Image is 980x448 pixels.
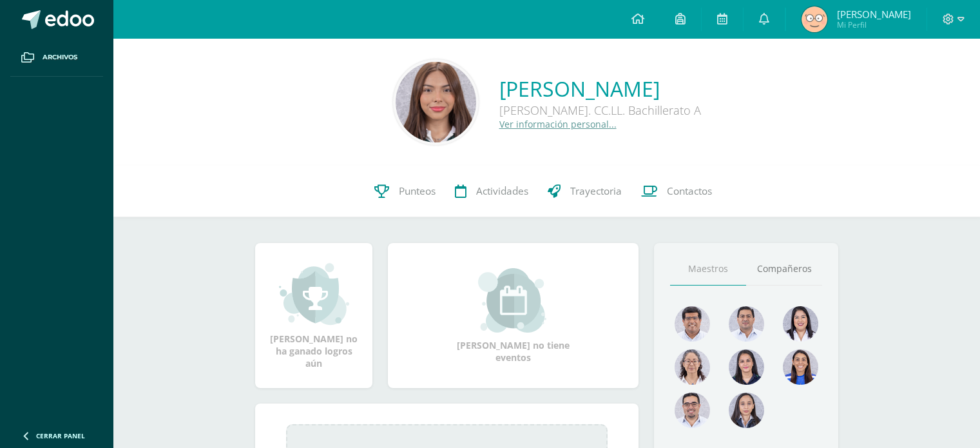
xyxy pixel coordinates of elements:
[365,166,445,217] a: Punteos
[499,75,701,102] a: [PERSON_NAME]
[478,268,548,333] img: event_small.png
[837,19,911,30] span: Mi Perfil
[837,8,911,21] span: [PERSON_NAME]
[667,184,712,198] span: Contactos
[268,262,360,369] div: [PERSON_NAME] no ha ganado logros aún
[783,306,818,342] img: 0580b9beee8b50b4e2a2441e05bb36d6.png
[631,166,722,217] a: Contactos
[499,102,701,118] div: [PERSON_NAME]. CC.LL. Bachillerato A
[279,262,349,326] img: achievement_small.png
[476,184,528,198] span: Actividades
[675,393,710,428] img: c717c6dd901b269d3ae6ea341d867eaf.png
[783,349,818,385] img: a5c04a697988ad129bdf05b8f922df21.png
[36,431,85,440] span: Cerrar panel
[499,118,617,130] a: Ver información personal...
[802,6,827,32] img: 57992a7c61bfb1649b44be09b66fa118.png
[538,166,631,217] a: Trayectoria
[43,52,77,63] span: Archivos
[445,166,538,217] a: Actividades
[570,184,622,198] span: Trayectoria
[396,62,476,142] img: de90d3ec76ce981d67d0ec754d49dd92.png
[399,184,436,198] span: Punteos
[449,268,578,364] div: [PERSON_NAME] no tiene eventos
[729,349,764,385] img: 6bc5668d4199ea03c0854e21131151f7.png
[675,349,710,385] img: 0e5799bef7dad198813e0c5f14ac62f9.png
[675,306,710,342] img: 239d5069e26d62d57e843c76e8715316.png
[670,253,746,286] a: Maestros
[10,39,103,77] a: Archivos
[729,393,764,428] img: 522dc90edefdd00265ec7718d30b3fcb.png
[746,253,822,286] a: Compañeros
[729,306,764,342] img: 9a0812c6f881ddad7942b4244ed4a083.png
